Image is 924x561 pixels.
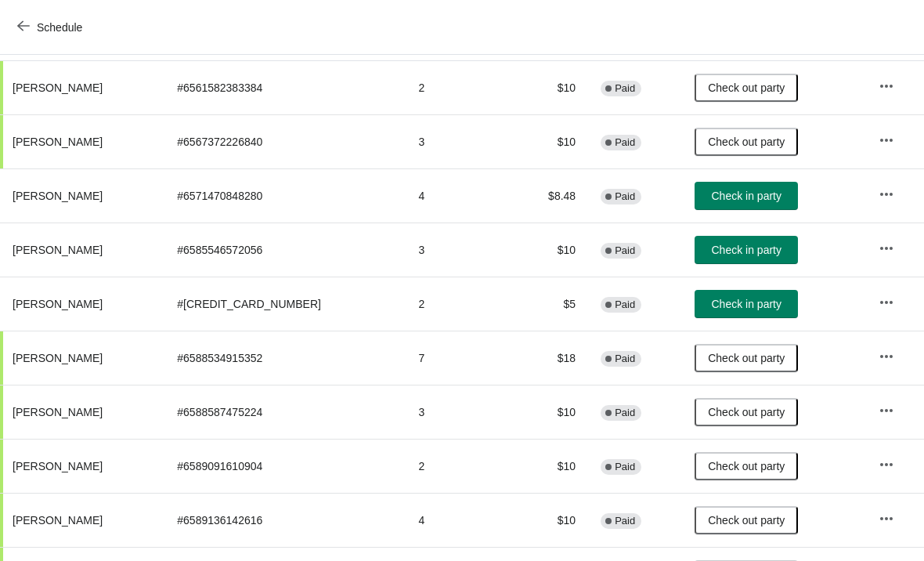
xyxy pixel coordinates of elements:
[695,452,798,480] button: Check out party
[708,81,785,94] span: Check out party
[695,182,798,210] button: Check in party
[406,331,513,385] td: 7
[164,439,406,493] td: # 6589091610904
[695,344,798,372] button: Check out party
[13,460,103,472] span: [PERSON_NAME]
[164,493,406,547] td: # 6589136142616
[615,136,635,149] span: Paid
[615,515,635,527] span: Paid
[13,190,103,202] span: [PERSON_NAME]
[615,353,635,365] span: Paid
[615,461,635,473] span: Paid
[406,114,513,168] td: 3
[513,223,588,277] td: $10
[708,460,785,472] span: Check out party
[513,439,588,493] td: $10
[708,514,785,527] span: Check out party
[615,407,635,419] span: Paid
[8,13,95,42] button: Schedule
[708,406,785,418] span: Check out party
[513,385,588,439] td: $10
[695,236,798,264] button: Check in party
[13,514,103,527] span: [PERSON_NAME]
[164,277,406,331] td: # [CREDIT_CARD_NUMBER]
[164,114,406,168] td: # 6567372226840
[695,128,798,156] button: Check out party
[513,331,588,385] td: $18
[695,506,798,534] button: Check out party
[513,277,588,331] td: $5
[13,406,103,418] span: [PERSON_NAME]
[695,398,798,426] button: Check out party
[406,439,513,493] td: 2
[712,190,781,202] span: Check in party
[708,352,785,364] span: Check out party
[406,493,513,547] td: 4
[13,81,103,94] span: [PERSON_NAME]
[406,277,513,331] td: 2
[615,244,635,257] span: Paid
[164,223,406,277] td: # 6585546572056
[513,493,588,547] td: $10
[712,244,781,256] span: Check in party
[13,136,103,148] span: [PERSON_NAME]
[13,244,103,256] span: [PERSON_NAME]
[164,385,406,439] td: # 6588587475224
[13,298,103,310] span: [PERSON_NAME]
[513,61,588,114] td: $10
[164,331,406,385] td: # 6588534915352
[164,168,406,223] td: # 6571470848280
[406,223,513,277] td: 3
[406,385,513,439] td: 3
[406,61,513,114] td: 2
[615,190,635,203] span: Paid
[708,136,785,148] span: Check out party
[695,290,798,318] button: Check in party
[615,82,635,95] span: Paid
[37,21,82,34] span: Schedule
[695,74,798,102] button: Check out party
[712,298,781,310] span: Check in party
[406,168,513,223] td: 4
[164,61,406,114] td: # 6561582383384
[513,168,588,223] td: $8.48
[615,299,635,311] span: Paid
[513,114,588,168] td: $10
[13,352,103,364] span: [PERSON_NAME]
